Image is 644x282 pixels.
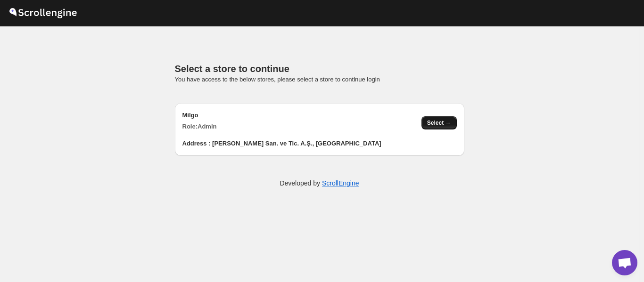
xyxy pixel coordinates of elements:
[182,112,198,119] b: Milgo
[182,123,217,130] b: Role: Admin
[175,75,464,84] p: You have access to the below stores, please select a store to continue login
[322,179,359,187] a: ScrollEngine
[175,64,289,74] span: Select a store to continue
[612,250,637,275] div: Açık sohbet
[427,119,451,127] span: Select →
[280,178,359,188] p: Developed by
[421,116,457,129] button: Select →
[182,140,381,147] b: Address : [PERSON_NAME] San. ve Tic. A.Ş., [GEOGRAPHIC_DATA]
